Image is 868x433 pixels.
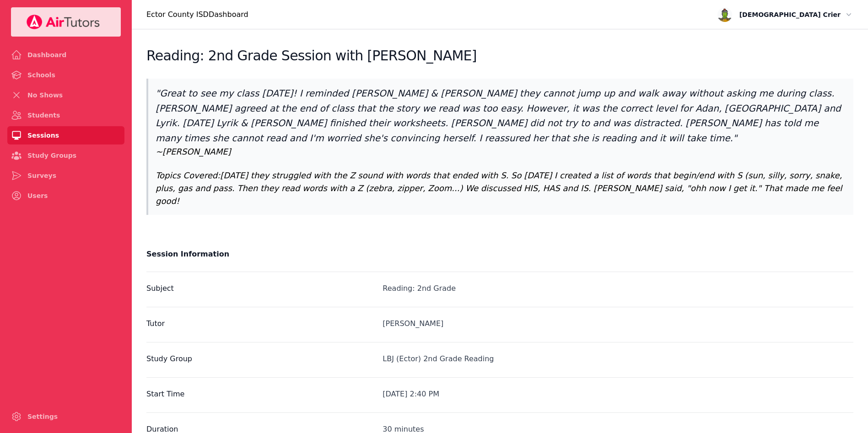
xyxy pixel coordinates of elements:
a: Students [7,106,124,124]
h2: Reading: 2nd Grade Session with [PERSON_NAME] [146,48,477,64]
label: Study Group [146,353,381,364]
p: ~ [PERSON_NAME] [156,145,846,158]
p: Topics Covered: [DATE] they struggled with the Z sound with words that ended with S. So [DATE] I ... [156,169,846,208]
div: [DATE] 2:40 PM [383,389,853,400]
a: Study Groups [7,146,124,165]
a: Settings [7,407,124,426]
label: Subject [146,283,381,294]
a: No Shows [7,86,124,104]
label: Tutor [146,318,381,329]
a: Sessions [7,126,124,144]
a: Dashboard [7,46,124,64]
a: Surveys [7,166,124,185]
div: [PERSON_NAME] [383,318,853,329]
img: Your Company [26,15,100,29]
p: " Great to see my class [DATE]! I reminded [PERSON_NAME] & [PERSON_NAME] they cannot jump up and ... [156,86,846,145]
span: [DEMOGRAPHIC_DATA] Crier [739,9,841,20]
div: LBJ (Ector) 2nd Grade Reading [383,353,853,364]
a: Schools [7,66,124,84]
label: Start Time [146,389,381,400]
a: Users [7,187,124,205]
h2: Session Information [146,248,853,261]
img: avatar [717,7,732,22]
div: Reading: 2nd Grade [383,283,853,294]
